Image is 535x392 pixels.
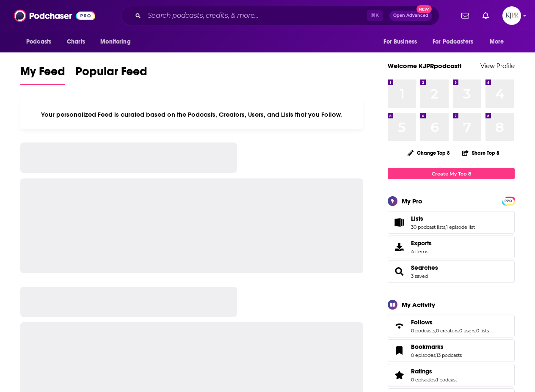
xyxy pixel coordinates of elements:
span: Follows [411,318,433,326]
span: Bookmarks [411,343,444,351]
a: 30 podcast lists [411,224,445,230]
span: Lists [388,211,515,234]
a: 0 episodes [411,377,436,383]
span: Exports [391,241,408,253]
a: 1 episode list [446,224,475,230]
a: Searches [391,266,408,277]
img: User Profile [502,6,521,25]
button: open menu [94,34,141,50]
a: Show notifications dropdown [458,8,472,23]
a: Searches [411,264,438,271]
span: PRO [503,198,513,204]
span: For Business [383,36,417,48]
a: Ratings [391,369,408,381]
input: Search podcasts, credits, & more... [144,9,367,22]
span: My Feed [20,64,65,84]
span: Searches [388,260,515,283]
a: 0 users [459,328,475,334]
span: , [445,224,446,230]
button: open menu [427,34,485,50]
a: PRO [503,197,513,204]
span: Exports [411,239,432,247]
a: Lists [411,215,475,222]
span: Lists [411,215,423,222]
span: ⌘ K [367,10,383,21]
span: , [435,328,436,334]
a: Lists [391,217,408,228]
a: Ratings [411,367,457,375]
a: Show notifications dropdown [479,8,492,23]
div: My Pro [402,197,422,205]
a: 0 episodes [411,352,436,358]
button: Change Top 8 [403,148,455,158]
span: , [475,328,476,334]
span: Monitoring [100,36,130,48]
span: Bookmarks [388,339,515,362]
a: Create My Top 8 [388,168,515,179]
a: Follows [391,320,408,332]
span: 4 items [411,249,432,255]
span: , [436,352,436,358]
a: 0 lists [476,328,489,334]
a: My Feed [20,64,65,85]
span: Podcasts [26,36,51,48]
a: Bookmarks [391,345,408,356]
a: Popular Feed [75,64,147,85]
span: , [458,328,459,334]
button: open menu [484,34,515,50]
span: , [436,377,436,383]
span: Charts [67,36,85,48]
button: Show profile menu [502,6,521,25]
span: Logged in as KJPRpodcast [502,6,521,25]
span: New [416,5,432,13]
span: More [490,36,504,48]
span: Ratings [411,367,432,375]
button: Share Top 8 [462,145,500,161]
button: Open AdvancedNew [389,11,432,21]
a: 1 podcast [436,377,457,383]
div: Search podcasts, credits, & more... [121,6,439,25]
img: Podchaser - Follow, Share and Rate Podcasts [14,8,95,24]
span: Popular Feed [75,64,147,84]
span: Ratings [388,364,515,387]
button: open menu [378,34,427,50]
div: My Activity [402,301,435,309]
a: Exports [388,236,515,258]
a: 3 saved [411,273,428,279]
a: 13 podcasts [436,352,462,358]
a: Charts [61,34,90,50]
a: Follows [411,318,489,326]
a: Welcome KJPRpodcast! [388,62,462,70]
a: 0 creators [436,328,458,334]
div: Your personalized Feed is curated based on the Podcasts, Creators, Users, and Lists that you Follow. [20,100,363,129]
span: Follows [388,315,515,337]
a: Bookmarks [411,343,462,351]
span: Open Advanced [393,14,428,18]
span: For Podcasters [433,36,473,48]
a: 0 podcasts [411,328,435,334]
button: open menu [20,34,62,50]
a: View Profile [480,62,515,70]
